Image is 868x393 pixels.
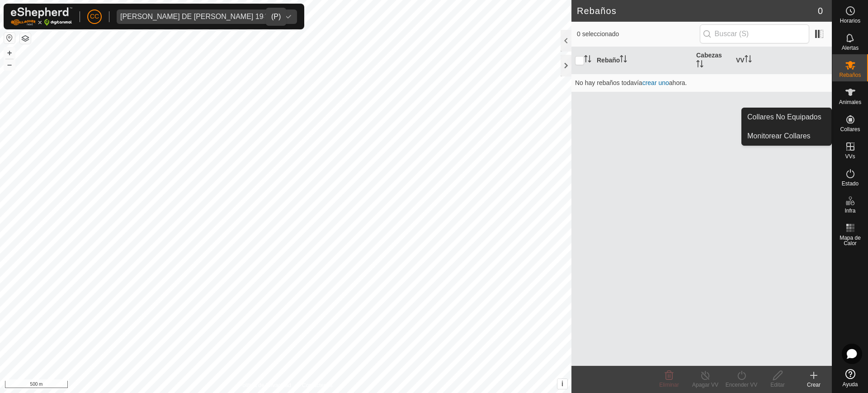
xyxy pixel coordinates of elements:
[593,47,693,74] th: Rebaño
[584,57,591,64] p-sorticon: Activar para ordenar
[840,127,860,132] span: Collares
[742,127,831,145] a: Monitorear Collares
[747,112,821,123] span: Collares No Equipados
[723,381,759,389] div: Encender VV
[745,57,752,64] p-sorticon: Activar para ordenar
[557,379,567,389] button: i
[687,381,723,389] div: Apagar VV
[659,382,679,388] span: Eliminar
[842,181,859,186] span: Estado
[20,33,31,44] button: Capas del Mapa
[90,12,99,21] span: CC
[302,381,332,389] a: Contáctenos
[832,365,868,391] a: Ayuda
[842,45,859,51] span: Alertas
[747,131,811,142] span: Monitorear Collares
[577,5,818,16] h2: Rebaños
[818,4,823,18] span: 0
[642,79,669,86] a: crear uno
[796,381,832,389] div: Crear
[577,29,700,39] span: 0 seleccionado
[839,99,861,105] span: Animales
[840,18,860,24] span: Horarios
[742,108,831,126] a: Collares No Equipados
[835,235,866,246] span: Mapa de Calor
[279,9,297,24] div: dropdown trigger
[839,72,861,78] span: Rebaños
[620,57,627,64] p-sorticon: Activar para ordenar
[239,381,291,389] a: Política de Privacidad
[693,47,732,74] th: Cabezas
[4,47,15,58] button: +
[11,7,72,26] img: Logo Gallagher
[732,47,832,74] th: VV
[700,24,809,43] input: Buscar (S)
[571,74,832,92] td: No hay rebaños todavía ahora.
[844,208,855,213] span: Infra
[696,62,703,69] p-sorticon: Activar para ordenar
[843,382,858,387] span: Ayuda
[4,33,15,43] button: Restablecer Mapa
[117,9,279,24] span: ISIDORA DE JESUS VICENTE 19494
[4,59,15,70] button: –
[561,380,563,388] span: i
[759,381,796,389] div: Editar
[120,13,275,20] div: [PERSON_NAME] DE [PERSON_NAME] 19494
[845,154,855,159] span: VVs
